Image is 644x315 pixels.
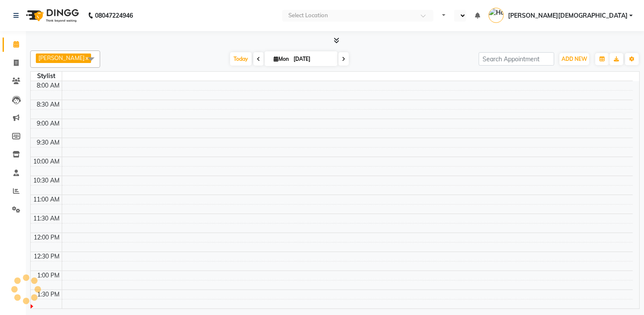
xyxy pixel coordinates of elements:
[230,52,252,66] span: Today
[479,52,554,66] input: Search Appointment
[32,176,62,185] div: 10:30 AM
[32,214,62,223] div: 11:30 AM
[288,11,328,20] div: Select Location
[35,100,62,109] div: 8:30 AM
[35,81,62,90] div: 8:00 AM
[271,56,291,62] span: Mon
[35,138,62,147] div: 9:30 AM
[291,53,334,66] input: 2025-09-01
[489,8,504,23] img: Hari Krishna
[36,290,62,299] div: 1:30 PM
[32,252,62,261] div: 12:30 PM
[95,3,133,28] b: 08047224946
[508,11,628,20] span: [PERSON_NAME][DEMOGRAPHIC_DATA]
[22,3,81,28] img: logo
[32,233,62,242] div: 12:00 PM
[562,56,587,62] span: ADD NEW
[38,54,85,61] span: [PERSON_NAME]
[36,271,62,280] div: 1:00 PM
[32,157,62,166] div: 10:00 AM
[31,72,62,81] div: Stylist
[32,195,62,204] div: 11:00 AM
[35,119,62,128] div: 9:00 AM
[559,53,589,65] button: ADD NEW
